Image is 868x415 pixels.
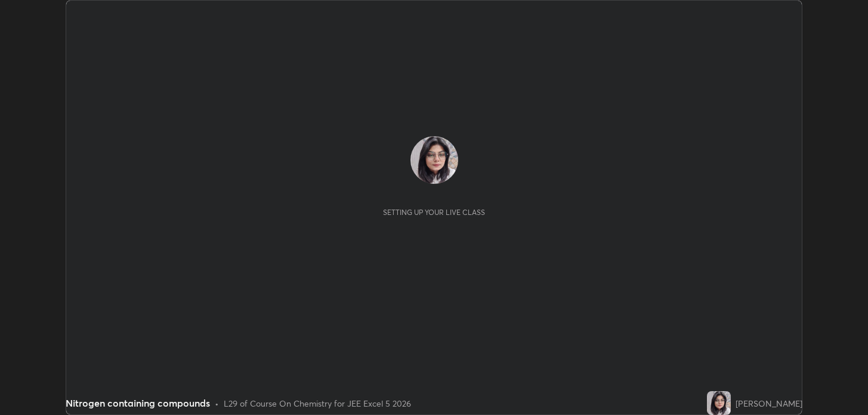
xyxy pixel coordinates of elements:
div: L29 of Course On Chemistry for JEE Excel 5 2026 [224,397,411,410]
div: Setting up your live class [383,208,485,217]
div: • [215,397,219,410]
div: [PERSON_NAME] [736,397,802,410]
img: e1dd08db89924fdf9fb4dedfba36421f.jpg [410,136,458,184]
div: Nitrogen containing compounds [66,396,210,410]
img: e1dd08db89924fdf9fb4dedfba36421f.jpg [707,391,731,415]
